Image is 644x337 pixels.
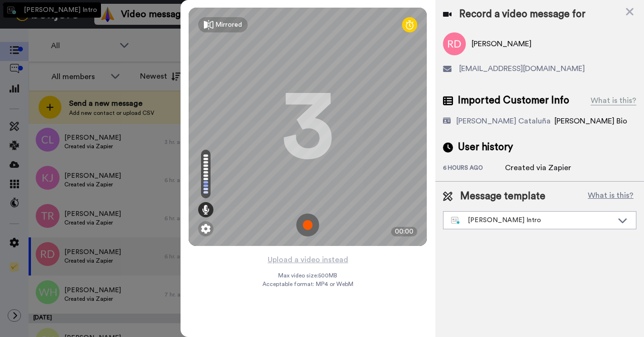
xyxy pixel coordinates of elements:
[460,189,545,204] span: Message template
[391,227,417,236] div: 00:00
[456,115,551,127] div: [PERSON_NAME] Cataluña
[591,95,636,106] div: What is this?
[262,280,353,288] span: Acceptable format: MP4 or WebM
[296,214,319,236] img: ic_record_start.svg
[585,189,636,204] button: What is this?
[443,164,505,174] div: 6 hours ago
[505,162,571,174] div: Created via Zapier
[459,63,585,74] span: [EMAIL_ADDRESS][DOMAIN_NAME]
[458,140,513,154] span: User history
[554,117,627,125] span: [PERSON_NAME] Bio
[265,254,351,266] button: Upload a video instead
[282,91,334,163] div: 3
[451,215,613,225] div: [PERSON_NAME] Intro
[451,217,460,225] img: nextgen-template.svg
[278,272,337,279] span: Max video size: 500 MB
[201,224,211,234] img: ic_gear.svg
[458,93,569,108] span: Imported Customer Info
